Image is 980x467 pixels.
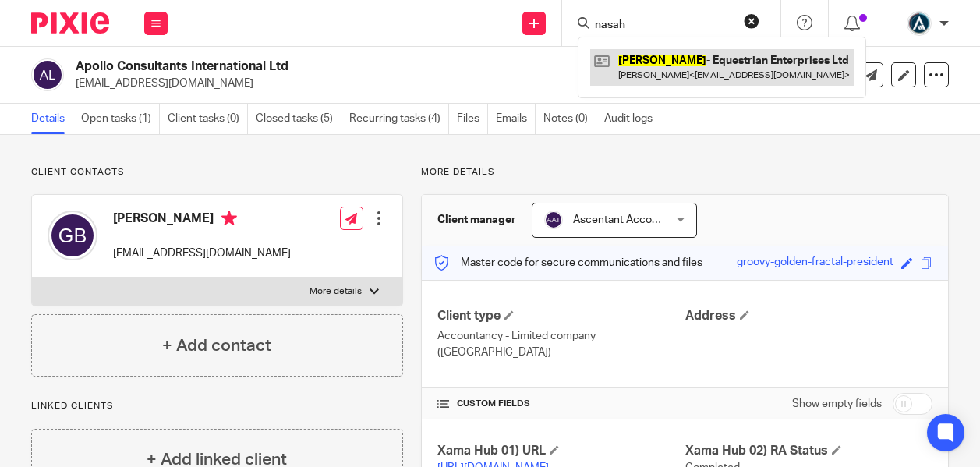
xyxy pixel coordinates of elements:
h4: + Add contact [162,334,271,358]
a: Files [457,104,488,134]
h4: Xama Hub 02) RA Status [685,443,932,459]
p: [EMAIL_ADDRESS][DOMAIN_NAME] [113,246,291,261]
h4: Client type [437,308,685,324]
a: Open tasks (1) [81,104,160,134]
img: Ascentant%20Round%20Only.png [907,11,932,36]
p: Master code for secure communications and files [433,255,702,271]
h2: Apollo Consultants International Ltd [76,58,604,75]
h4: CUSTOM FIELDS [437,398,685,410]
img: Pixie [31,12,109,34]
p: Linked clients [31,400,403,412]
img: svg%3E [48,211,97,260]
p: Client contacts [31,166,403,179]
label: Show empty fields [792,396,882,412]
h3: Client manager [437,212,516,228]
button: Clear [744,13,759,29]
p: [EMAIL_ADDRESS][DOMAIN_NAME] [76,76,737,91]
span: Ascentant Accountancy Team (General) [573,214,766,225]
a: Audit logs [604,104,660,134]
p: More details [421,166,949,179]
a: Closed tasks (5) [256,104,341,134]
img: svg%3E [31,58,64,91]
a: Notes (0) [543,104,596,134]
p: Accountancy - Limited company ([GEOGRAPHIC_DATA]) [437,328,685,360]
a: Details [31,104,73,134]
a: Emails [496,104,536,134]
p: More details [310,285,362,298]
h4: Xama Hub 01) URL [437,443,685,459]
div: groovy-golden-fractal-president [737,254,893,272]
img: svg%3E [544,211,563,229]
h4: Address [685,308,932,324]
a: Recurring tasks (4) [349,104,449,134]
h4: [PERSON_NAME] [113,211,291,230]
i: Primary [221,211,237,226]
a: Client tasks (0) [168,104,248,134]
input: Search [593,19,734,33]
